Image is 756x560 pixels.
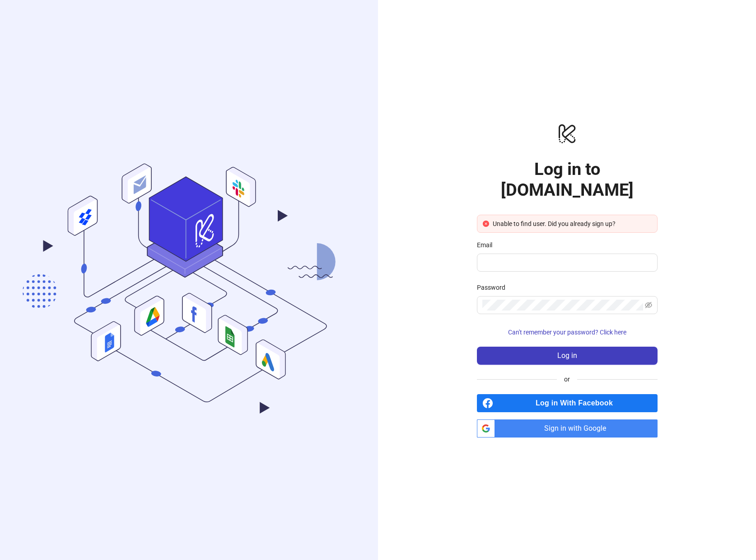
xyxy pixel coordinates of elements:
span: or [557,374,577,384]
label: Password [477,282,511,292]
button: Log in [477,347,658,365]
a: Log in With Facebook [477,394,658,412]
input: Email [482,257,650,268]
span: Can't remember your password? Click here [508,329,626,336]
span: Log in [557,352,577,360]
span: Log in With Facebook [497,394,658,412]
input: Password [482,300,643,311]
button: Can't remember your password? Click here [477,325,658,339]
div: Unable to find user. Did you already sign up? [493,219,652,229]
span: Sign in with Google [499,419,658,438]
a: Sign in with Google [477,419,658,438]
label: Email [477,240,498,250]
span: eye-invisible [645,301,652,309]
a: Can't remember your password? Click here [477,329,658,336]
span: close-circle [483,221,489,227]
h1: Log in to [DOMAIN_NAME] [477,159,658,200]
